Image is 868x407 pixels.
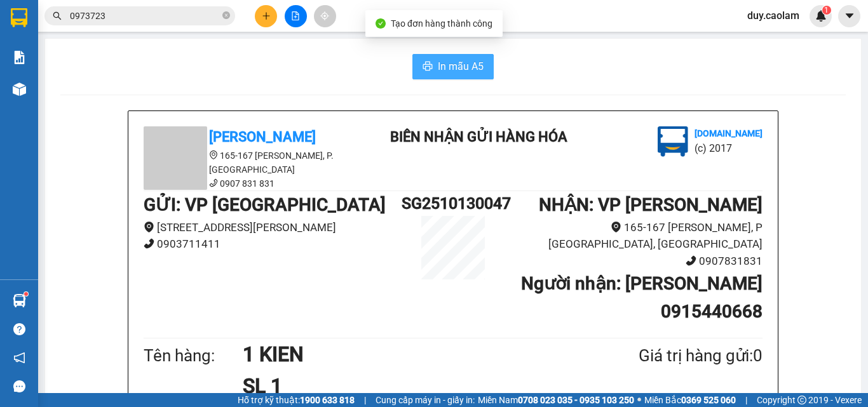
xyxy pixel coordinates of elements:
span: 1 [824,6,829,15]
li: 0903711411 [144,236,402,253]
button: file-add [285,5,307,27]
div: Giá trị hàng gửi: 0 [577,343,763,369]
span: Miền Bắc [644,393,736,407]
input: Tìm tên, số ĐT hoặc mã đơn [70,9,220,23]
b: BIÊN NHẬN GỬI HÀNG HÓA [390,129,567,145]
button: plus [255,5,277,27]
img: logo.jpg [658,126,688,157]
span: message [13,380,25,392]
b: [DOMAIN_NAME] [107,48,175,58]
span: duy.caolam [737,8,810,23]
img: logo.jpg [138,16,168,46]
b: [DOMAIN_NAME] [695,128,763,138]
div: Tên hàng: [144,343,243,369]
span: phone [686,255,696,266]
span: close-circle [222,10,230,22]
b: Người nhận : [PERSON_NAME] 0915440668 [521,273,763,322]
sup: 1 [24,292,28,296]
li: (c) 2017 [695,140,763,156]
span: check-circle [376,18,386,29]
li: 165-167 [PERSON_NAME], P [GEOGRAPHIC_DATA], [GEOGRAPHIC_DATA] [505,219,763,253]
span: ⚪️ [637,397,641,403]
b: [PERSON_NAME] [16,82,72,142]
h1: 1 KIEN [243,338,577,370]
span: | [364,393,366,407]
b: [PERSON_NAME] [209,129,316,145]
span: close-circle [222,11,230,19]
b: BIÊN NHẬN GỬI HÀNG HÓA [82,18,122,122]
img: logo-vxr [11,8,27,27]
strong: 1900 633 818 [300,395,355,405]
span: Tạo đơn hàng thành công [391,18,492,29]
span: file-add [291,11,300,20]
span: phone [209,178,218,187]
span: environment [209,150,218,159]
span: printer [423,61,433,73]
button: aim [314,5,336,27]
img: icon-new-feature [815,10,827,22]
span: notification [13,352,25,364]
img: solution-icon [13,51,26,64]
sup: 1 [822,6,831,15]
span: phone [144,238,154,249]
b: GỬI : VP [GEOGRAPHIC_DATA] [144,194,386,215]
span: Miền Nam [478,393,634,407]
button: printerIn mẫu A5 [412,54,494,79]
span: | [745,393,747,407]
span: In mẫu A5 [438,58,484,74]
button: caret-down [838,5,860,27]
h1: SG2510130047 [402,191,505,216]
span: caret-down [844,10,855,22]
span: environment [611,222,621,232]
span: environment [144,222,154,232]
li: 0907 831 831 [144,177,372,190]
b: NHẬN : VP [PERSON_NAME] [539,194,763,215]
li: [STREET_ADDRESS][PERSON_NAME] [144,219,402,236]
img: warehouse-icon [13,83,26,96]
span: Hỗ trợ kỹ thuật: [238,393,355,407]
span: Cung cấp máy in - giấy in: [376,393,475,407]
span: aim [320,11,329,20]
span: question-circle [13,323,25,335]
span: search [53,11,62,20]
img: warehouse-icon [13,294,26,307]
strong: 0369 525 060 [681,395,736,405]
span: copyright [797,396,806,404]
li: 0907831831 [505,253,763,270]
strong: 0708 023 035 - 0935 103 250 [518,395,634,405]
li: 165-167 [PERSON_NAME], P. [GEOGRAPHIC_DATA] [144,149,372,177]
h1: SL 1 [243,370,577,402]
span: plus [262,11,271,20]
li: (c) 2017 [107,60,175,76]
